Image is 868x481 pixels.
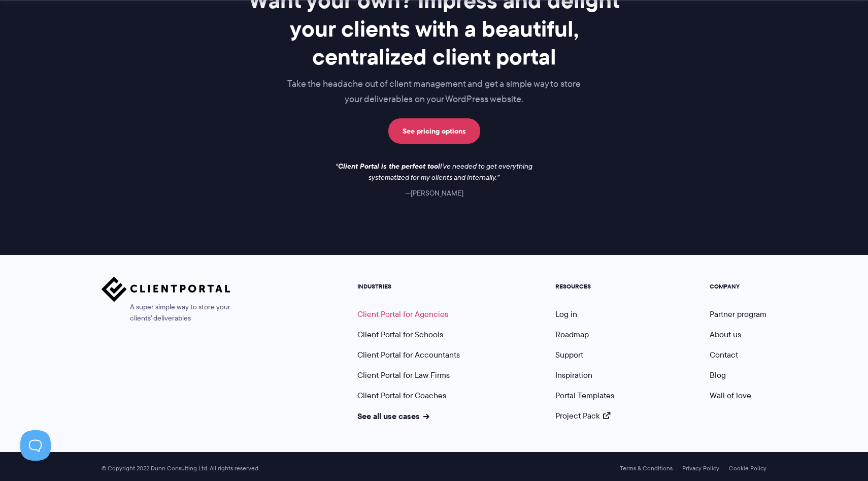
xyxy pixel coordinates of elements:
[710,308,766,320] a: Partner program
[555,283,614,290] h5: RESOURCES
[357,390,446,401] a: Client Portal for Coaches
[338,161,440,172] strong: Client Portal is the perfect tool
[555,410,610,422] a: Project Pack
[357,369,450,381] a: Client Portal for Law Firms
[555,308,577,320] a: Log in
[710,329,741,340] a: About us
[357,410,429,422] a: See all use cases
[357,308,448,320] a: Client Portal for Agencies
[620,465,673,472] a: Terms & Conditions
[682,465,719,472] a: Privacy Policy
[388,118,480,144] a: See pricing options
[555,329,589,340] a: Roadmap
[102,302,230,324] span: A super simple way to store your clients' deliverables
[710,349,738,361] a: Contact
[357,329,443,340] a: Client Portal for Schools
[710,283,766,290] h5: COMPANY
[555,369,592,381] a: Inspiration
[231,77,637,107] p: Take the headache out of client management and get a simple way to store your deliverables on you...
[729,465,766,472] a: Cookie Policy
[710,390,751,401] a: Wall of love
[357,349,460,361] a: Client Portal for Accountants
[20,430,51,461] iframe: Toggle Customer Support
[357,283,460,290] h5: INDUSTRIES
[710,369,726,381] a: Blog
[327,161,541,183] p: I've needed to get everything systematized for my clients and internally.
[555,349,583,361] a: Support
[96,465,264,472] span: © Copyright 2022 Dunn Consulting Ltd. All rights reserved.
[555,390,614,401] a: Portal Templates
[405,188,463,198] cite: [PERSON_NAME]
